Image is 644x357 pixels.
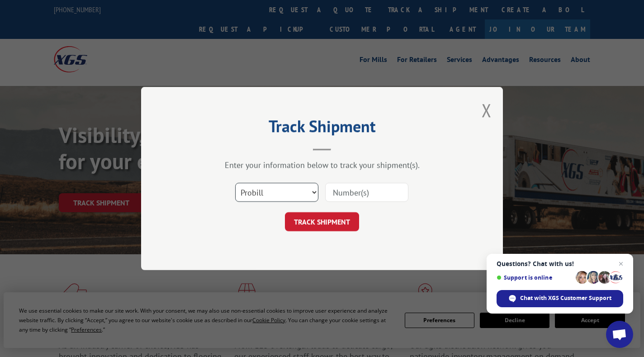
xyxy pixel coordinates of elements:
[497,290,623,307] span: Chat with XGS Customer Support
[325,183,408,202] input: Number(s)
[497,260,623,267] span: Questions? Chat with us!
[606,321,633,348] a: Open chat
[497,274,573,281] span: Support is online
[186,160,458,170] div: Enter your information below to track your shipment(s).
[285,212,359,231] button: TRACK SHIPMENT
[482,98,492,122] button: Close modal
[186,120,458,137] h2: Track Shipment
[520,294,611,302] span: Chat with XGS Customer Support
